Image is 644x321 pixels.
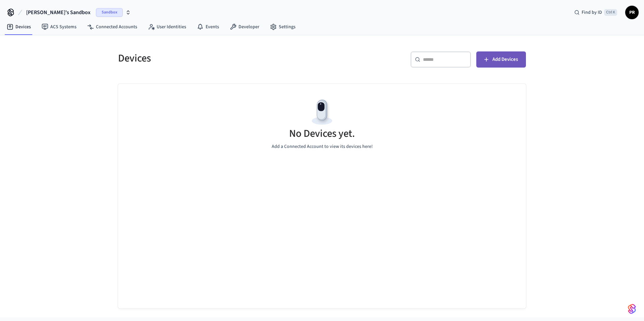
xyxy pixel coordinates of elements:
span: PR [626,6,638,18]
button: PR [625,6,639,19]
a: Connected Accounts [82,21,143,33]
img: Devices Empty State [307,97,337,127]
a: Events [192,21,224,33]
p: Add a Connected Account to view its devices here! [272,143,373,150]
div: Find by IDCtrl K [569,6,623,18]
h5: No Devices yet. [289,127,355,141]
button: Add Devices [476,51,526,68]
img: SeamLogoGradient.69752ec5.svg [628,304,636,314]
h5: Devices [118,51,318,65]
a: User Identities [143,21,192,33]
a: Developer [224,21,265,33]
span: [PERSON_NAME]'s Sandbox [26,8,91,16]
span: Find by ID [582,9,602,16]
a: Settings [265,21,301,33]
span: Add Devices [492,55,518,64]
span: Sandbox [96,8,123,17]
a: ACS Systems [36,21,82,33]
a: Devices [1,21,36,33]
span: Ctrl K [604,9,617,16]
